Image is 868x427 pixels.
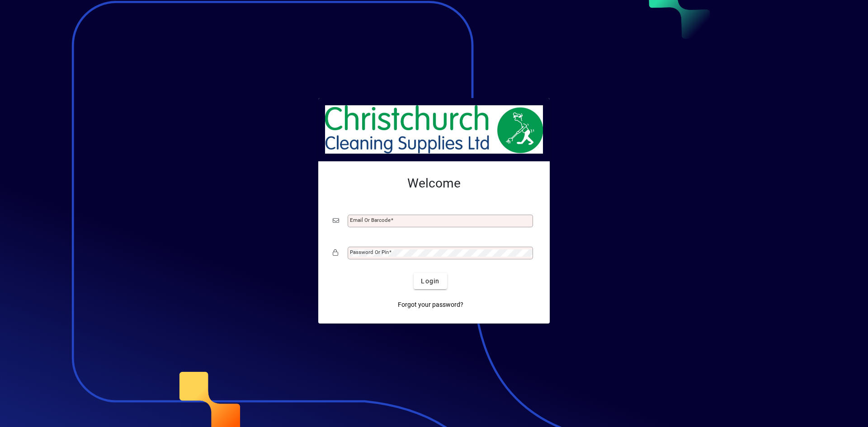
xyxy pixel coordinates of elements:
[398,300,463,310] span: Forgot your password?
[421,277,439,286] span: Login
[394,296,467,313] a: Forgot your password?
[333,176,535,191] h2: Welcome
[414,273,447,289] button: Login
[350,249,389,255] mat-label: Password or Pin
[350,217,391,223] mat-label: Email or Barcode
